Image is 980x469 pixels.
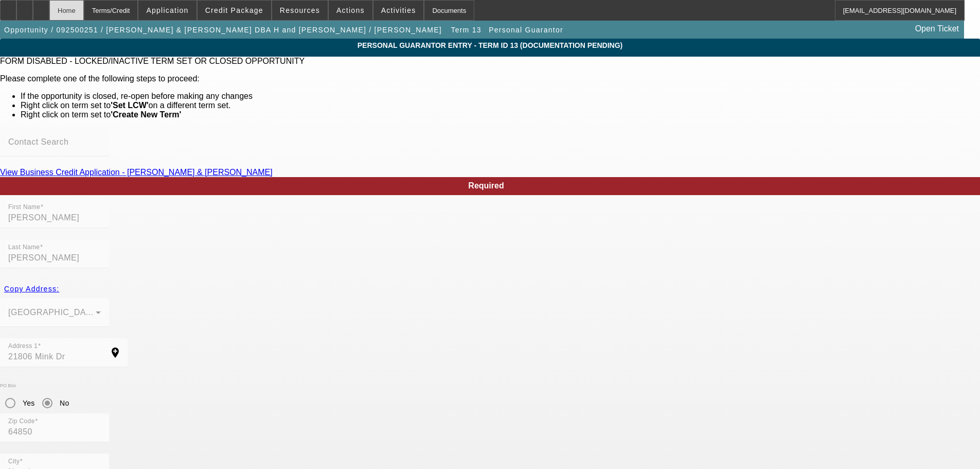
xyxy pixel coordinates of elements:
[486,21,566,39] button: Personal Guarantor
[21,101,980,110] li: Right click on term set to on a different term set.
[198,1,271,20] button: Credit Package
[8,204,40,211] mat-label: First Name
[373,1,424,20] button: Activities
[329,1,372,20] button: Actions
[21,110,980,119] li: Right click on term set to
[451,26,481,34] span: Term 13
[111,101,148,110] b: 'Set LCW'
[111,110,181,119] b: 'Create New Term'
[8,458,20,465] mat-label: City
[272,1,328,20] button: Resources
[138,1,196,20] button: Application
[8,41,972,49] span: Personal Guarantor Entry - Term ID 13 (Documentation Pending)
[4,26,442,34] span: Opportunity / 092500251 / [PERSON_NAME] & [PERSON_NAME] DBA H and [PERSON_NAME] / [PERSON_NAME]
[336,6,365,14] span: Actions
[468,181,504,190] span: Required
[911,20,963,38] a: Open Ticket
[280,6,320,14] span: Resources
[489,26,563,34] span: Personal Guarantor
[381,6,416,14] span: Activities
[8,343,38,350] mat-label: Address 1
[8,418,35,425] mat-label: Zip Code
[103,346,128,359] mat-icon: add_location
[8,137,68,146] mat-label: Contact Search
[146,6,188,14] span: Application
[448,21,484,39] button: Term 13
[205,6,263,14] span: Credit Package
[8,244,40,251] mat-label: Last Name
[21,92,980,101] li: If the opportunity is closed, re-open before making any changes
